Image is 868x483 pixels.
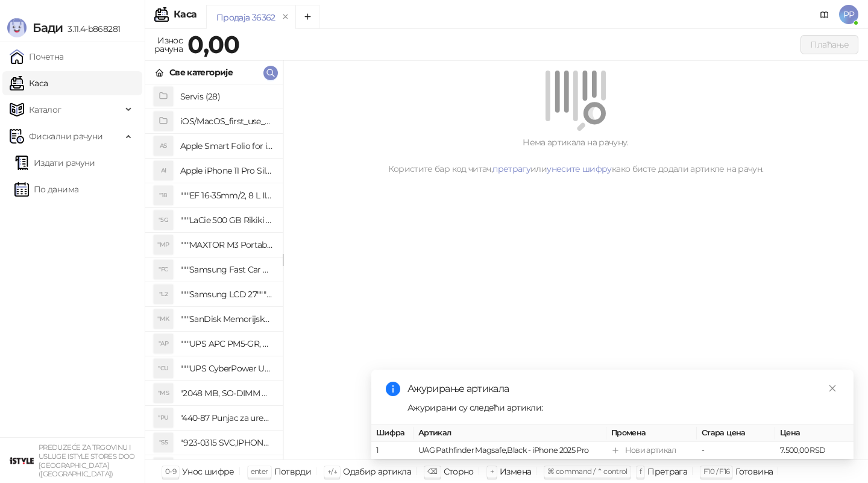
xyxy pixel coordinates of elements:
img: Logo [7,18,27,37]
h4: Apple Smart Folio for iPad mini (A17 Pro) - Sage [180,136,273,156]
div: "L2 [154,285,173,304]
h4: "440-87 Punjac za uredjaje sa micro USB portom 4/1, Stand." [180,408,273,428]
div: AI [154,161,173,180]
h4: "923-0315 SVC,IPHONE 5/5S BATTERY REMOVAL TRAY Držač za iPhone sa kojim se otvara display [180,433,273,452]
h4: """EF 16-35mm/2, 8 L III USM""" [180,186,273,205]
a: Каса [10,71,48,95]
h4: Servis (28) [180,87,273,106]
div: "MK [154,309,173,329]
a: Издати рачуни [14,151,95,175]
td: UAG Pathfinder Magsafe,Black - iPhone 2025 Pro [414,442,606,459]
div: Износ рачуна [152,33,185,57]
a: По данима [14,177,78,201]
div: Унос шифре [182,464,234,479]
div: "AP [154,334,173,353]
div: Потврди [274,464,312,479]
span: info-circle [386,382,400,396]
div: AS [154,136,173,156]
td: - [697,442,775,459]
div: Измена [500,464,531,479]
a: претрагу [492,163,530,174]
span: Фискални рачуни [29,124,102,148]
h4: """UPS APC PM5-GR, Essential Surge Arrest,5 utic_nica""" [180,334,273,353]
strong: 0,00 [187,30,239,59]
h4: """UPS CyberPower UT650EG, 650VA/360W , line-int., s_uko, desktop""" [180,359,273,378]
h4: """Samsung Fast Car Charge Adapter, brzi auto punja_, boja crna""" [180,260,273,279]
h4: Apple iPhone 11 Pro Silicone Case - Black [180,161,273,180]
div: "CU [154,359,173,378]
th: Артикал [414,425,606,442]
div: Каса [174,10,197,19]
button: remove [278,12,294,22]
a: Документација [815,5,834,24]
div: Нови артикал [625,444,676,456]
div: "5G [154,210,173,230]
th: Цена [775,425,854,442]
h4: """LaCie 500 GB Rikiki USB 3.0 / Ultra Compact & Resistant aluminum / USB 3.0 / 2.5""""""" [180,210,273,230]
span: Каталог [29,98,61,122]
button: Плаћање [800,35,858,54]
span: 0-9 [165,467,176,476]
div: grid [145,84,283,459]
div: Продаја 36362 [216,11,275,24]
div: Сторно [444,464,474,479]
h4: """SanDisk Memorijska kartica 256GB microSDXC sa SD adapterom SDSQXA1-256G-GN6MA - Extreme PLUS, ... [180,309,273,329]
div: "FC [154,260,173,279]
h4: iOS/MacOS_first_use_assistance (4) [180,112,273,131]
h4: "923-0448 SVC,IPHONE,TOURQUE DRIVER KIT .65KGF- CM Šrafciger " [180,458,273,477]
a: унесите шифру [547,163,612,174]
span: ⌘ command / ⌃ control [547,467,627,476]
div: Све категорије [169,66,233,79]
div: "18 [154,186,173,205]
th: Шифра [371,425,414,442]
div: "SD [154,458,173,477]
span: + [490,467,494,476]
span: Бади [33,21,63,35]
div: Претрага [647,464,687,479]
a: Close [826,382,839,395]
img: 64x64-companyLogo-77b92cf4-9946-4f36-9751-bf7bb5fd2c7d.png [10,449,34,473]
a: Почетна [10,45,64,69]
div: "PU [154,408,173,428]
span: F10 / F16 [703,467,729,476]
div: "MS [154,384,173,403]
div: "MP [154,235,173,254]
th: Стара цена [697,425,775,442]
span: ⌫ [427,467,437,476]
td: 1 [371,442,414,459]
button: Add tab [295,5,319,29]
h4: "2048 MB, SO-DIMM DDRII, 667 MHz, Napajanje 1,8 0,1 V, Latencija CL5" [180,384,273,403]
span: PP [839,5,858,24]
th: Промена [606,425,697,442]
span: enter [251,467,268,476]
div: Ажурирање артикала [407,382,839,396]
div: Ажурирани су следећи артикли: [407,401,839,414]
h4: """MAXTOR M3 Portable 2TB 2.5"""" crni eksterni hard disk HX-M201TCB/GM""" [180,235,273,254]
h4: """Samsung LCD 27"""" C27F390FHUXEN""" [180,285,273,304]
span: f [640,467,641,476]
div: Нема артикала на рачуну. Користите бар код читач, или како бисте додали артикле на рачун. [298,136,854,175]
small: PREDUZEĆE ZA TRGOVINU I USLUGE ISTYLE STORES DOO [GEOGRAPHIC_DATA] ([GEOGRAPHIC_DATA]) [39,443,135,478]
div: "S5 [154,433,173,452]
span: 3.11.4-b868281 [63,24,120,34]
div: Одабир артикла [343,464,411,479]
div: Готовина [735,464,773,479]
span: ↑/↓ [327,467,337,476]
span: close [828,384,837,393]
td: 7.500,00 RSD [775,442,854,459]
